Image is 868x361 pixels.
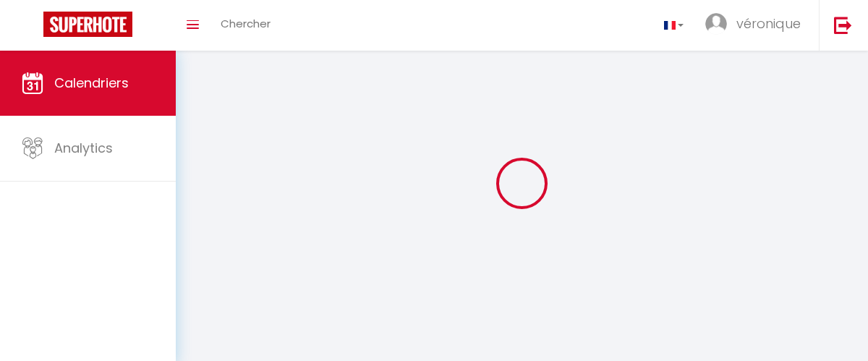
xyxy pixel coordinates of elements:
img: logout [834,16,852,34]
img: Super Booking [43,12,132,37]
img: ... [705,13,727,35]
span: Analytics [54,139,113,157]
span: Chercher [221,16,271,31]
span: Calendriers [54,74,129,92]
span: véronique [736,14,801,33]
